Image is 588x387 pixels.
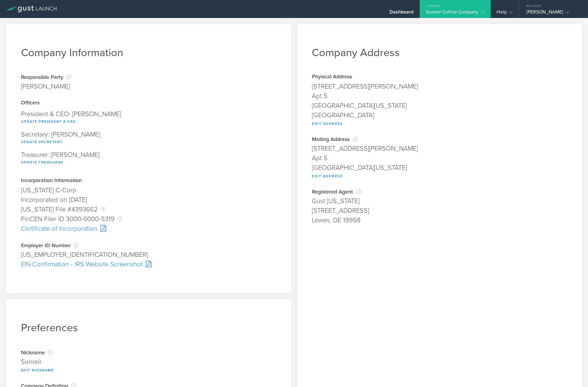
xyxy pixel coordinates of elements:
div: Responsible Party [21,74,71,80]
div: Apt 5 [312,153,567,163]
button: Edit Address [312,120,343,127]
div: Lewes, DE 19958 [312,215,567,225]
div: Gust [US_STATE] [312,196,567,206]
h1: Company Address [312,46,567,59]
div: Incorporation Information [21,178,276,184]
div: Nickname [21,349,276,355]
div: Apt 5 [312,91,567,101]
div: Certificate of Incorporation [21,224,276,233]
div: [STREET_ADDRESS][PERSON_NAME] [312,82,567,91]
div: [US_EMPLOYER_IDENTIFICATION_NUMBER] [21,250,276,259]
div: Employer ID Number [21,242,276,248]
button: Update Treasurer [21,159,64,166]
button: Edit Address [312,172,343,180]
h1: Preferences [21,321,276,334]
div: FinCEN Filer ID 3000-0000-5319 [21,214,276,224]
iframe: Chat Widget [558,358,588,387]
div: Dashboard [390,9,413,18]
div: [GEOGRAPHIC_DATA] [312,110,567,120]
div: Help [497,9,513,18]
h1: Company Information [21,46,276,59]
div: Treasurer: [PERSON_NAME] [21,148,276,169]
div: [GEOGRAPHIC_DATA][US_STATE] [312,163,567,172]
div: Officers [21,100,276,106]
div: [PERSON_NAME] [21,82,71,91]
div: [STREET_ADDRESS][PERSON_NAME] [312,144,567,153]
div: Sonreir Coffee Company [426,9,484,18]
button: Edit Nickname [21,367,54,374]
button: Update Secretary [21,138,63,145]
div: [PERSON_NAME] [527,9,578,18]
div: EIN Confirmation - IRS Website Screenshot [21,259,276,269]
div: [US_STATE] File #4393662 [21,205,276,214]
div: Sonreír [21,357,276,367]
div: Incorporated on [DATE] [21,195,276,205]
div: Mailing Address [312,136,567,142]
div: President & CEO: [PERSON_NAME] [21,108,276,128]
div: Secretary: [PERSON_NAME] [21,128,276,148]
div: Registered Agent [312,189,567,195]
div: Physical Address [312,74,567,80]
div: [STREET_ADDRESS] [312,206,567,215]
div: [US_STATE] C-Corp [21,185,276,195]
button: Update President & CEO [21,118,76,125]
div: [GEOGRAPHIC_DATA][US_STATE] [312,101,567,110]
